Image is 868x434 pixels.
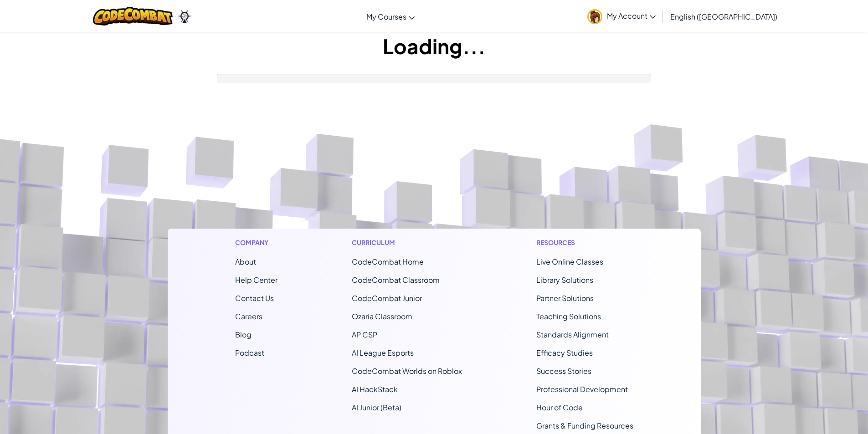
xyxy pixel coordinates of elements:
[235,238,277,247] h1: Company
[670,12,777,21] span: English ([GEOGRAPHIC_DATA])
[352,348,414,357] a: AI League Esports
[177,10,192,23] img: Ozaria
[536,330,609,339] a: Standards Alignment
[607,11,656,20] span: My Account
[235,257,256,266] a: About
[536,311,601,321] a: Teaching Solutions
[536,348,593,357] a: Efficacy Studies
[536,257,603,266] a: Live Online Classes
[352,275,440,285] a: CodeCombat Classroom
[352,384,398,394] a: AI HackStack
[235,330,252,339] a: Blog
[587,9,602,24] img: avatar
[536,384,628,394] a: Professional Development
[352,257,424,266] span: CodeCombat Home
[352,366,462,376] a: CodeCombat Worlds on Roblox
[235,348,264,357] a: Podcast
[536,238,633,247] h1: Resources
[536,421,633,430] a: Grants & Funding Resources
[352,311,412,321] a: Ozaria Classroom
[536,275,593,285] a: Library Solutions
[93,7,173,26] img: CodeCombat logo
[235,293,274,303] span: Contact Us
[583,2,660,31] a: My Account
[235,311,262,321] a: Careers
[666,4,782,29] a: English ([GEOGRAPHIC_DATA])
[536,366,591,376] a: Success Stories
[536,293,594,303] a: Partner Solutions
[352,293,422,303] a: CodeCombat Junior
[362,4,419,29] a: My Courses
[352,330,377,339] a: AP CSP
[536,403,583,412] a: Hour of Code
[366,12,406,21] span: My Courses
[235,275,277,285] a: Help Center
[352,238,462,247] h1: Curriculum
[352,403,401,412] a: AI Junior (Beta)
